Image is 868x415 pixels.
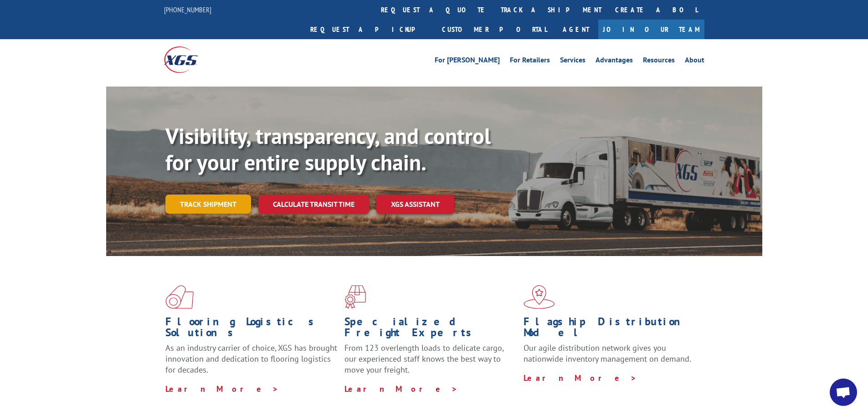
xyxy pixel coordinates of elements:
[165,285,194,309] img: xgs-icon-total-supply-chain-intelligence-red
[164,5,211,14] a: [PHONE_NUMBER]
[524,343,691,364] span: Our agile distribution network gives you nationwide inventory management on demand.
[303,20,435,39] a: Request a pickup
[524,373,637,383] a: Learn More >
[830,379,857,406] a: Open chat
[435,20,554,39] a: Customer Portal
[524,285,555,309] img: xgs-icon-flagship-distribution-model-red
[165,122,491,176] b: Visibility, transparency, and control for your entire supply chain.
[510,56,550,67] a: For Retailers
[376,195,454,214] a: XGS ASSISTANT
[560,56,586,67] a: Services
[344,316,517,343] h1: Specialized Freight Experts
[165,343,337,375] span: As an industry carrier of choice, XGS has brought innovation and dedication to flooring logistics...
[524,316,696,343] h1: Flagship Distribution Model
[165,384,279,394] a: Learn More >
[685,56,704,67] a: About
[165,316,338,343] h1: Flooring Logistics Solutions
[596,56,633,67] a: Advantages
[258,195,369,214] a: Calculate transit time
[344,285,366,309] img: xgs-icon-focused-on-flooring-red
[344,384,458,394] a: Learn More >
[598,20,704,39] a: Join Our Team
[554,20,598,39] a: Agent
[165,195,251,214] a: Track shipment
[344,343,517,383] p: From 123 overlength loads to delicate cargo, our experienced staff knows the best way to move you...
[435,56,500,67] a: For [PERSON_NAME]
[643,56,675,67] a: Resources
